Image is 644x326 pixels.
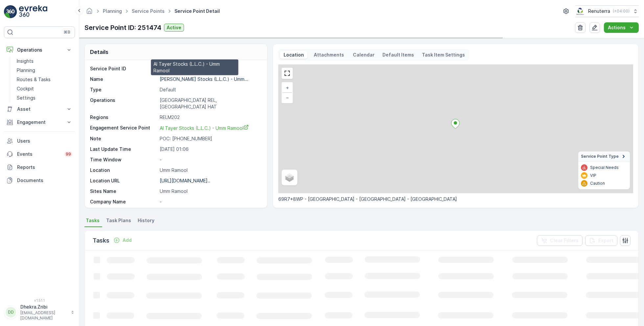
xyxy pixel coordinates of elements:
[590,165,619,170] p: Special Needs
[14,66,75,75] a: Planning
[4,304,75,321] button: DDDhekra.Zribi[EMAIL_ADDRESS][DOMAIN_NAME]
[590,181,605,186] p: Caution
[160,188,260,195] p: Umm Ramool
[4,134,75,148] a: Users
[64,30,70,35] p: ⌘B
[90,146,157,152] p: Last Update Time
[14,57,75,66] a: Insights
[160,76,248,82] p: [PERSON_NAME] Stocks (L.L.C.) - Umm...
[17,85,34,92] p: Cockpit
[90,65,157,72] p: Service Point ID
[160,146,260,152] p: [DATE] 01:06
[17,138,72,144] p: Users
[4,43,75,57] button: Operations
[19,5,47,18] img: logo_light-DOdMpM7g.png
[160,198,260,205] p: -
[111,236,134,244] button: Add
[160,167,260,174] p: Umm Ramool
[4,174,75,187] a: Documents
[286,95,289,100] span: −
[17,151,60,157] p: Events
[590,173,596,178] p: VIP
[17,58,34,64] p: Insights
[613,9,630,14] p: ( +04:00 )
[90,135,157,142] p: Note
[550,237,579,244] p: Clear Filters
[382,52,414,58] p: Default Items
[138,217,154,224] span: History
[537,235,583,246] button: Clear Filters
[173,8,221,14] span: Service Point Detail
[422,52,465,58] p: Task Item Settings
[160,156,260,163] p: -
[160,114,260,121] p: RELM202
[90,48,108,56] p: Details
[4,5,17,18] img: logo
[575,5,639,17] button: Renuterra(+04:00)
[86,217,100,224] span: Tasks
[164,24,184,32] button: Active
[575,8,586,15] img: Screenshot_2024-07-26_at_13.33.01.png
[160,125,260,131] a: Al Tayer Stocks (L.L.C.) - Umm Ramool
[4,116,75,129] button: Engagement
[90,167,157,174] p: Location
[282,83,292,93] a: Zoom In
[283,52,305,58] p: Location
[578,151,630,162] summary: Service Point Type
[153,61,236,74] p: Al Tayer Stocks (L.L.C.) - Umm Ramool
[17,67,35,74] p: Planning
[4,298,75,302] span: v 1.51.1
[313,52,345,58] p: Attachments
[17,47,62,53] p: Operations
[160,178,210,183] p: [URL][DOMAIN_NAME]..
[90,125,157,131] p: Engagement Service Point
[17,177,72,184] p: Documents
[90,156,157,163] p: Time Window
[90,114,157,121] p: Regions
[585,235,617,246] button: Export
[160,86,260,93] p: Default
[66,151,71,157] p: 99
[14,75,75,84] a: Routes & Tasks
[160,135,260,142] p: POC: [PHONE_NUMBER]
[604,22,639,33] button: Actions
[608,24,626,31] p: Actions
[282,170,297,185] a: Layers
[106,217,131,224] span: Task Plans
[14,84,75,93] a: Cockpit
[90,76,157,82] p: Name
[160,97,260,110] p: [GEOGRAPHIC_DATA] REL, [GEOGRAPHIC_DATA] HAT
[4,161,75,174] a: Reports
[20,310,68,321] p: [EMAIL_ADDRESS][DOMAIN_NAME]
[282,93,292,103] a: Zoom Out
[90,97,157,110] p: Operations
[90,177,157,184] p: Location URL
[84,23,161,33] p: Service Point ID: 251474
[17,164,72,171] p: Reports
[353,52,375,58] p: Calendar
[123,237,132,244] p: Add
[6,307,16,317] div: DD
[86,10,93,15] a: Homepage
[17,119,62,126] p: Engagement
[588,8,610,14] p: Renuterra
[103,8,122,14] a: Planning
[20,304,68,310] p: Dhekra.Zribi
[167,24,181,31] p: Active
[132,8,165,14] a: Service Points
[286,85,289,90] span: +
[90,198,157,205] p: Company Name
[4,103,75,116] button: Asset
[17,106,62,112] p: Asset
[14,93,75,103] a: Settings
[17,76,51,83] p: Routes & Tasks
[90,86,157,93] p: Type
[160,125,249,131] span: Al Tayer Stocks (L.L.C.) - Umm Ramool
[598,237,613,244] p: Export
[90,188,157,195] p: Sites Name
[17,95,35,101] p: Settings
[93,236,109,245] p: Tasks
[278,196,633,202] p: 69R7+8WP - [GEOGRAPHIC_DATA] - [GEOGRAPHIC_DATA] - [GEOGRAPHIC_DATA]
[581,154,619,159] span: Service Point Type
[4,148,75,161] a: Events99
